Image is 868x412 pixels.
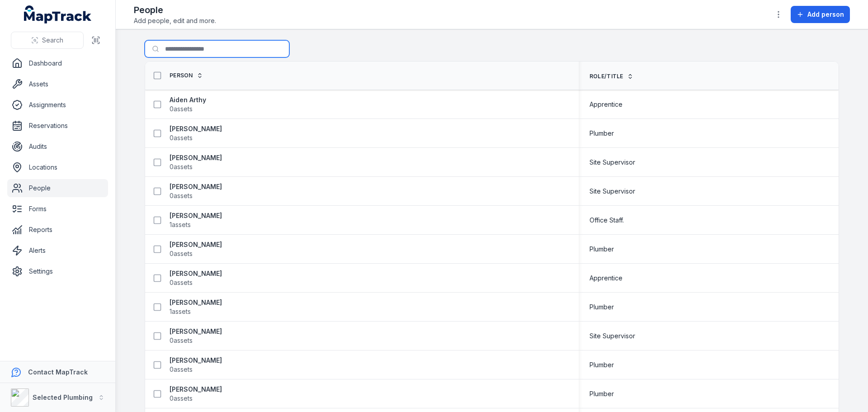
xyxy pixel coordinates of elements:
[170,269,222,287] a: [PERSON_NAME]0assets
[170,72,193,79] span: Person
[170,72,203,79] a: Person
[590,389,614,398] span: Plumber
[7,200,108,218] a: Forms
[170,385,222,403] a: [PERSON_NAME]0assets
[170,211,222,220] strong: [PERSON_NAME]
[42,36,63,45] span: Search
[11,32,84,49] button: Search
[170,182,222,191] strong: [PERSON_NAME]
[170,133,193,142] span: 0 assets
[170,153,222,162] strong: [PERSON_NAME]
[7,158,108,176] a: Locations
[7,96,108,114] a: Assignments
[791,6,850,23] button: Add person
[7,75,108,93] a: Assets
[28,368,88,376] strong: Contact MapTrack
[170,220,191,229] span: 1 assets
[590,331,635,341] span: Site Supervisor
[170,240,222,258] a: [PERSON_NAME]0assets
[170,365,193,374] span: 0 assets
[590,303,614,312] span: Plumber
[170,278,193,287] span: 0 assets
[590,100,623,109] span: Apprentice
[170,182,222,200] a: [PERSON_NAME]0assets
[590,158,635,167] span: Site Supervisor
[170,327,222,345] a: [PERSON_NAME]0assets
[170,298,222,307] strong: [PERSON_NAME]
[170,153,222,171] a: [PERSON_NAME]0assets
[7,117,108,135] a: Reservations
[590,274,623,283] span: Apprentice
[590,245,614,254] span: Plumber
[590,73,623,80] span: Role/Title
[170,124,222,133] strong: [PERSON_NAME]
[170,95,206,114] a: Aiden Arthy0assets
[170,269,222,278] strong: [PERSON_NAME]
[590,129,614,138] span: Plumber
[170,356,222,365] strong: [PERSON_NAME]
[7,221,108,239] a: Reports
[590,187,635,196] span: Site Supervisor
[170,240,222,249] strong: [PERSON_NAME]
[590,73,633,80] a: Role/Title
[590,360,614,369] span: Plumber
[170,162,193,171] span: 0 assets
[590,216,624,225] span: Office Staff.
[170,298,222,316] a: [PERSON_NAME]1assets
[134,16,216,25] span: Add people, edit and more.
[7,54,108,72] a: Dashboard
[170,336,193,345] span: 0 assets
[170,327,222,336] strong: [PERSON_NAME]
[170,104,193,114] span: 0 assets
[33,393,93,401] strong: Selected Plumbing
[24,5,92,24] a: MapTrack
[170,307,191,316] span: 1 assets
[7,179,108,197] a: People
[7,262,108,280] a: Settings
[170,95,206,104] strong: Aiden Arthy
[170,211,222,229] a: [PERSON_NAME]1assets
[7,137,108,156] a: Audits
[170,191,193,200] span: 0 assets
[7,242,108,260] a: Alerts
[170,249,193,258] span: 0 assets
[170,124,222,142] a: [PERSON_NAME]0assets
[170,394,193,403] span: 0 assets
[170,385,222,394] strong: [PERSON_NAME]
[170,356,222,374] a: [PERSON_NAME]0assets
[807,10,844,19] span: Add person
[134,4,216,16] h2: People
